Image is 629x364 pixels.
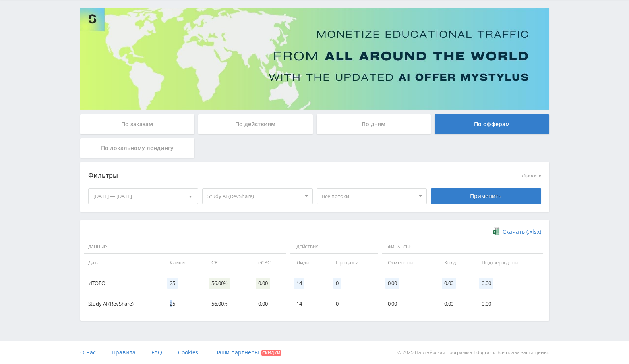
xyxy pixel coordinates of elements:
[261,350,281,356] span: Скидки
[382,241,543,254] span: Финансы:
[290,241,378,254] span: Действия:
[431,188,541,204] div: Применить
[436,295,474,313] td: 0.00
[385,278,399,289] span: 0.00
[80,8,549,110] img: Banner
[209,278,230,289] span: 56.00%
[479,278,493,289] span: 0.00
[84,241,286,254] span: Данные:
[250,254,288,272] td: eCPC
[80,138,195,158] div: По локальному лендингу
[167,278,178,289] span: 25
[493,227,500,235] img: xlsx
[151,349,162,356] span: FAQ
[328,254,379,272] td: Продажи
[288,254,328,272] td: Лиды
[84,272,162,295] td: Итого:
[435,114,549,134] div: По офферам
[328,295,379,313] td: 0
[250,295,288,313] td: 0.00
[380,254,436,272] td: Отменены
[162,254,203,272] td: Клики
[88,170,427,182] div: Фильтры
[198,114,313,134] div: По действиям
[442,278,456,289] span: 0.00
[178,349,198,356] span: Cookies
[214,349,259,356] span: Наши партнеры
[80,349,96,356] span: О нас
[203,254,250,272] td: CR
[207,189,300,204] span: Study AI (RevShare)
[294,278,304,289] span: 14
[89,189,198,204] div: [DATE] — [DATE]
[84,254,162,272] td: Дата
[474,254,545,272] td: Подтверждены
[333,278,341,289] span: 0
[317,114,431,134] div: По дням
[162,295,203,313] td: 25
[503,229,541,235] span: Скачать (.xlsx)
[322,189,415,204] span: Все потоки
[256,278,270,289] span: 0.00
[84,295,162,313] td: Study AI (RevShare)
[380,295,436,313] td: 0.00
[112,349,135,356] span: Правила
[522,173,541,178] button: сбросить
[288,295,328,313] td: 14
[474,295,545,313] td: 0.00
[80,114,195,134] div: По заказам
[436,254,474,272] td: Холд
[203,295,250,313] td: 56.00%
[493,228,541,236] a: Скачать (.xlsx)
